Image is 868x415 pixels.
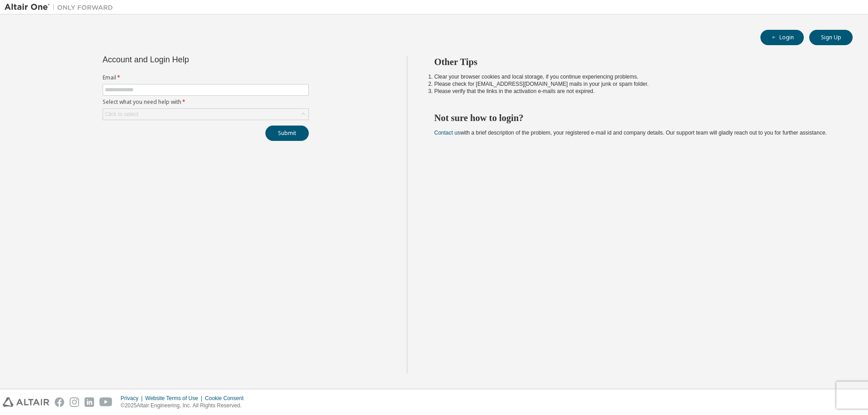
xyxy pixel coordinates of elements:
img: youtube.svg [99,397,113,407]
a: Contact us [434,130,460,136]
div: Click to select [103,109,308,120]
label: Email [103,74,309,81]
li: Please check for [EMAIL_ADDRESS][DOMAIN_NAME] mails in your junk or spam folder. [434,80,837,88]
li: Clear your browser cookies and local storage, if you continue experiencing problems. [434,73,837,80]
img: altair_logo.svg [3,397,49,407]
div: Cookie Consent [205,395,249,402]
img: linkedin.svg [85,397,94,407]
label: Select what you need help with [103,98,309,106]
button: Submit [265,126,309,141]
p: © 2025 Altair Engineering, Inc. All Rights Reserved. [121,402,249,410]
button: Login [760,30,804,45]
span: with a brief description of the problem, your registered e-mail id and company details. Our suppo... [434,130,827,136]
h2: Not sure how to login? [434,112,837,124]
h2: Other Tips [434,56,837,68]
img: facebook.svg [55,397,64,407]
img: instagram.svg [70,397,79,407]
button: Sign Up [809,30,853,45]
li: Please verify that the links in the activation e-mails are not expired. [434,88,837,95]
img: Altair One [5,3,118,12]
div: Click to select [105,111,138,118]
div: Privacy [121,395,145,402]
div: Account and Login Help [103,56,268,63]
div: Website Terms of Use [145,395,205,402]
